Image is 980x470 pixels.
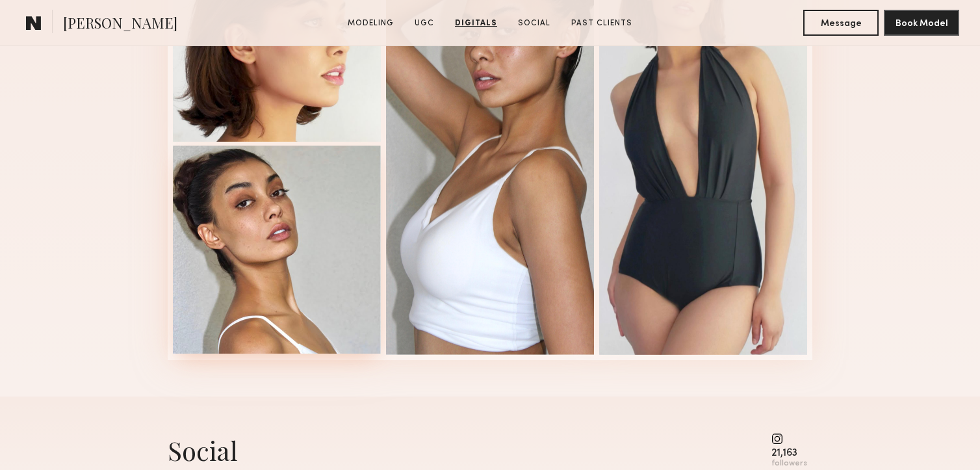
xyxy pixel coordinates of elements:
button: Book Model [884,10,959,36]
a: Social [513,18,556,29]
a: Past Clients [566,18,638,29]
a: UGC [409,18,439,29]
a: Digitals [450,18,502,29]
div: Social [168,433,238,467]
button: Message [803,10,879,36]
span: [PERSON_NAME] [63,13,177,36]
div: 21,163 [771,449,807,458]
a: Modeling [342,18,399,29]
div: followers [771,459,807,469]
a: Book Model [884,17,959,28]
